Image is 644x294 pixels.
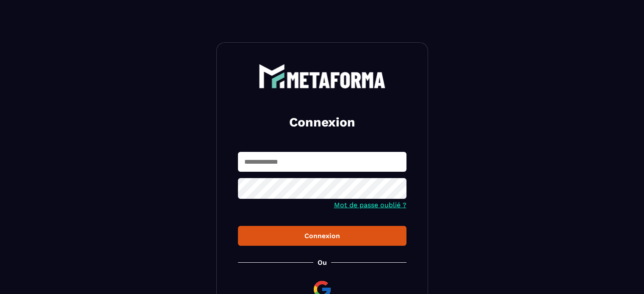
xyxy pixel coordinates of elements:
a: logo [238,64,406,88]
button: Connexion [238,226,406,246]
h2: Connexion [248,114,396,131]
p: Ou [318,258,327,267]
div: Connexion [245,232,400,240]
a: Mot de passe oublié ? [334,201,406,209]
img: logo [259,64,386,88]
